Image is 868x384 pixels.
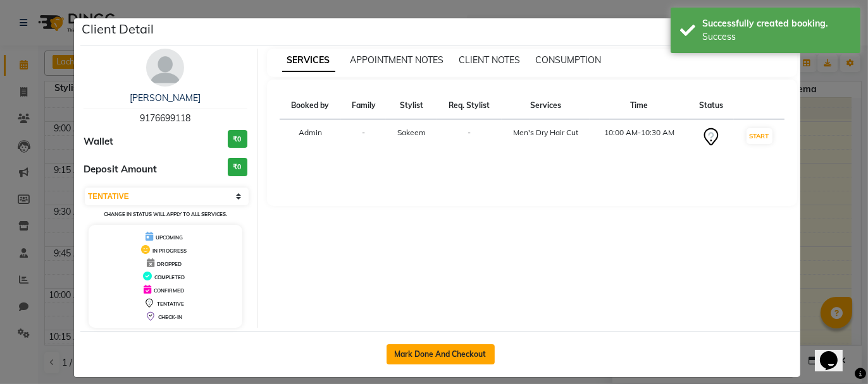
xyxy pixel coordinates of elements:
th: Services [502,92,590,119]
th: Family [341,92,387,119]
td: 10:00 AM-10:30 AM [590,119,688,155]
span: CLIENT NOTES [459,54,521,66]
img: avatar [146,49,184,87]
div: Success [702,30,851,44]
button: START [747,128,772,144]
h5: Client Detail [82,20,154,39]
th: Status [688,92,734,119]
button: Mark Done And Checkout [387,344,495,364]
span: UPCOMING [156,234,183,241]
span: SERVICES [282,49,335,72]
span: IN PROGRESS [152,248,187,254]
h3: ₹0 [228,130,247,148]
span: DROPPED [157,261,182,267]
span: Sakeem [397,128,426,137]
span: TENTATIVE [157,301,184,307]
div: Men's Dry Hair Cut [509,127,582,138]
td: - [437,119,502,155]
th: Req. Stylist [437,92,502,119]
h3: ₹0 [228,158,247,176]
span: CONSUMPTION [536,54,602,66]
td: - [341,119,387,155]
span: CONFIRMED [154,287,184,294]
span: Deposit Amount [84,162,157,177]
th: Booked by [280,92,341,119]
span: CHECK-IN [158,314,182,320]
td: Admin [280,119,341,155]
th: Time [590,92,688,119]
iframe: chat widget [815,333,855,371]
span: 9176699118 [140,112,190,124]
a: [PERSON_NAME] [130,92,201,104]
span: Wallet [84,135,113,149]
small: Change in status will apply to all services. [104,211,227,217]
span: COMPLETED [154,274,185,280]
th: Stylist [386,92,437,119]
span: APPOINTMENT NOTES [350,54,444,66]
div: Successfully created booking. [702,17,851,30]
